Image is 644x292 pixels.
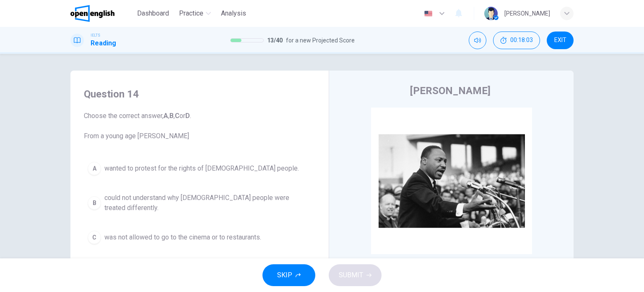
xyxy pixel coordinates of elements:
button: EXIT [547,32,574,49]
span: SKIP [277,269,292,281]
span: IELTS [91,32,100,38]
img: en [423,11,434,17]
img: OpenEnglish logo [70,5,114,22]
button: Bcould not understand why [DEMOGRAPHIC_DATA] people were treated differently. [84,189,315,217]
button: Cwas not allowed to go to the cinema or to restaurants. [84,227,315,248]
button: Analysis [218,6,249,21]
div: [PERSON_NAME] [504,8,550,18]
span: Practice [179,8,203,18]
span: wanted to protest for the rights of [DEMOGRAPHIC_DATA] people. [104,163,299,174]
span: for a new Projected Score [286,35,355,45]
span: Analysis [221,8,246,18]
span: was not allowed to go to the cinema or to restaurants. [104,232,261,242]
div: Mute [469,32,486,49]
button: Practice [176,6,214,21]
button: SKIP [262,264,315,286]
span: EXIT [554,37,566,44]
h4: Question 14 [84,87,315,101]
button: Dashboard [134,6,172,21]
div: B [88,196,101,210]
button: 00:18:03 [493,32,540,49]
span: Choose the correct answer, , , or . From a young age [PERSON_NAME] [84,111,315,141]
b: D [185,112,190,120]
span: 13 / 40 [267,35,283,45]
a: OpenEnglish logo [70,5,134,22]
span: 00:18:03 [510,37,533,44]
span: Dashboard [137,8,169,18]
img: Profile picture [484,7,498,20]
b: A [164,112,168,120]
div: A [88,162,101,175]
div: Hide [493,32,540,49]
button: Dwas aware that [DEMOGRAPHIC_DATA] people were being humiliated in many [GEOGRAPHIC_DATA]. [84,258,315,286]
h4: [PERSON_NAME] [410,84,491,97]
span: could not understand why [DEMOGRAPHIC_DATA] people were treated differently. [104,193,312,213]
b: C [175,112,179,120]
b: B [169,112,174,120]
button: Awanted to protest for the rights of [DEMOGRAPHIC_DATA] people. [84,158,315,179]
div: C [88,231,101,244]
h1: Reading [91,38,116,48]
